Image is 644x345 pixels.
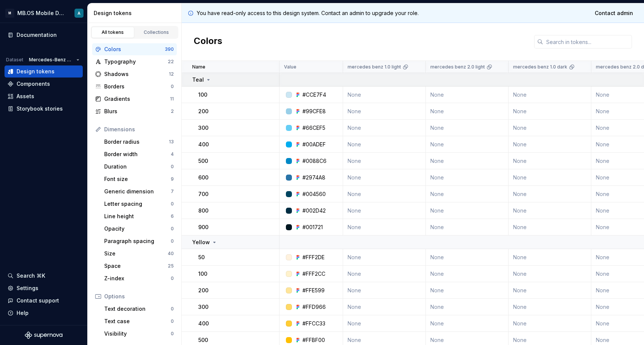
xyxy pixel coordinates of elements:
[509,282,591,299] td: None
[168,251,174,257] div: 40
[171,331,174,337] div: 0
[92,68,177,80] a: Shadows12
[302,174,325,181] div: #2974A8
[171,275,174,281] div: 0
[17,105,63,112] div: Storybook stories
[302,287,325,294] div: #FFE599
[92,105,177,117] a: Blurs2
[426,299,509,315] td: None
[104,138,169,146] div: Border radius
[94,9,178,17] div: Design tokens
[343,186,426,202] td: None
[171,164,174,170] div: 0
[101,248,177,260] a: Size40
[302,207,326,214] div: #002D42
[343,282,426,299] td: None
[101,223,177,235] a: Opacity0
[302,303,326,311] div: #FFD966
[169,139,174,145] div: 13
[104,46,165,53] div: Colors
[302,320,325,327] div: #FFCC33
[198,287,208,294] p: 200
[509,315,591,332] td: None
[198,207,208,214] p: 800
[104,163,171,170] div: Duration
[198,303,208,311] p: 300
[104,83,171,90] div: Borders
[426,186,509,202] td: None
[198,254,205,261] p: 50
[104,318,171,325] div: Text case
[5,78,83,90] a: Components
[104,150,171,158] div: Border width
[343,87,426,103] td: None
[104,213,171,220] div: Line height
[343,299,426,315] td: None
[509,219,591,236] td: None
[343,202,426,219] td: None
[198,270,207,278] p: 100
[302,223,323,231] div: #001721
[194,35,222,49] h2: Colors
[17,309,29,317] div: Help
[509,153,591,169] td: None
[302,190,326,198] div: #004560
[509,87,591,103] td: None
[168,59,174,65] div: 22
[192,239,210,246] p: Yellow
[198,223,208,231] p: 900
[171,213,174,219] div: 6
[5,90,83,102] a: Assets
[509,186,591,202] td: None
[169,71,174,77] div: 12
[170,96,174,102] div: 11
[138,29,175,35] div: Collections
[17,297,59,304] div: Contact support
[192,76,204,84] p: Teal
[343,266,426,282] td: None
[198,157,208,165] p: 500
[509,266,591,282] td: None
[426,136,509,153] td: None
[165,46,174,52] div: 390
[104,250,168,257] div: Size
[171,84,174,90] div: 0
[343,103,426,120] td: None
[198,108,208,115] p: 200
[104,200,171,208] div: Letter spacing
[101,148,177,160] a: Border width4
[104,330,171,337] div: Visibility
[104,175,171,183] div: Font size
[25,331,62,339] a: Supernova Logo
[104,108,171,115] div: Blurs
[92,93,177,105] a: Gradients11
[426,120,509,136] td: None
[430,64,485,70] p: mercedes benz 2.0 light
[284,64,296,70] p: Value
[5,307,83,319] button: Help
[171,201,174,207] div: 0
[302,108,326,115] div: #99CFE8
[104,262,168,270] div: Space
[17,31,57,39] div: Documentation
[101,328,177,340] a: Visibility0
[426,87,509,103] td: None
[101,161,177,173] a: Duration0
[302,336,325,344] div: #FFBF00
[171,151,174,157] div: 4
[77,10,80,16] div: A
[343,153,426,169] td: None
[343,249,426,266] td: None
[192,64,205,70] p: Name
[101,173,177,185] a: Font size9
[104,237,171,245] div: Paragraph spacing
[104,225,171,233] div: Opacity
[426,219,509,236] td: None
[101,235,177,247] a: Paragraph spacing0
[509,136,591,153] td: None
[426,282,509,299] td: None
[171,318,174,324] div: 0
[101,303,177,315] a: Text decoration0
[92,43,177,55] a: Colors390
[171,108,174,114] div: 2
